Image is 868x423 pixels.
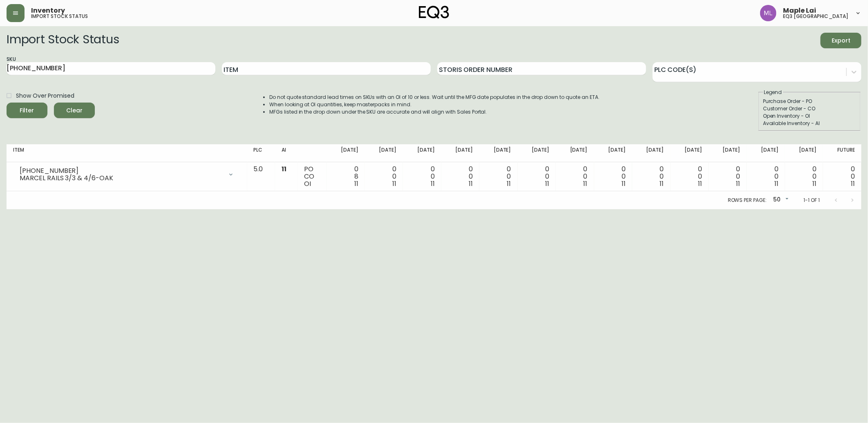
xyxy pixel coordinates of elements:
[763,98,856,105] div: Purchase Order - PO
[660,179,664,188] span: 11
[803,197,820,204] p: 1-1 of 1
[783,7,816,14] span: Maple Lai
[728,197,767,204] p: Rows per page:
[419,6,449,19] img: logo
[20,105,34,116] div: Filter
[479,144,517,162] th: [DATE]
[671,144,709,162] th: [DATE]
[31,7,65,14] span: Inventory
[792,166,817,188] div: 0 0
[60,105,88,116] span: Clear
[747,144,785,162] th: [DATE]
[20,175,223,182] div: MARCEL RAILS 3/3 & 4/6-OAK
[830,166,855,188] div: 0 0
[594,144,632,162] th: [DATE]
[736,179,740,188] span: 11
[524,166,549,188] div: 0 0
[31,14,88,19] h5: import stock status
[851,179,855,188] span: 11
[20,167,223,175] div: [PHONE_NUMBER]
[827,36,855,46] span: Export
[441,144,479,162] th: [DATE]
[783,14,848,19] h5: eq3 [GEOGRAPHIC_DATA]
[698,179,702,188] span: 11
[365,144,403,162] th: [DATE]
[601,166,626,188] div: 0 0
[715,166,740,188] div: 0 0
[753,166,778,188] div: 0 0
[16,92,74,100] span: Show Over Promised
[760,5,776,21] img: 61e28cffcf8cc9f4e300d877dd684943
[7,33,119,48] h2: Import Stock Status
[469,179,473,188] span: 11
[304,166,320,188] div: PO CO
[282,164,286,174] span: 11
[431,179,435,188] span: 11
[247,162,275,191] td: 5.0
[518,144,556,162] th: [DATE]
[333,166,358,188] div: 0 8
[763,120,856,127] div: Available Inventory - AI
[486,166,511,188] div: 0 0
[584,179,588,188] span: 11
[392,179,396,188] span: 11
[269,101,600,108] li: When looking at OI quantities, keep masterpacks in mind.
[639,166,664,188] div: 0 0
[269,94,600,101] li: Do not quote standard lead times on SKUs with an OI of 10 or less. Wait until the MFG date popula...
[556,144,594,162] th: [DATE]
[785,144,823,162] th: [DATE]
[7,144,247,162] th: Item
[562,166,587,188] div: 0 0
[821,33,861,48] button: Export
[247,144,275,162] th: PLC
[763,105,856,112] div: Customer Order - CO
[403,144,441,162] th: [DATE]
[54,103,95,118] button: Clear
[812,179,817,188] span: 11
[371,166,396,188] div: 0 0
[275,144,298,162] th: AI
[13,166,241,184] div: [PHONE_NUMBER]MARCEL RAILS 3/3 & 4/6-OAK
[677,166,702,188] div: 0 0
[409,166,434,188] div: 0 0
[774,179,779,188] span: 11
[7,103,47,118] button: Filter
[448,166,473,188] div: 0 0
[354,179,358,188] span: 11
[763,89,783,96] legend: Legend
[632,144,670,162] th: [DATE]
[545,179,549,188] span: 11
[763,112,856,120] div: Open Inventory - OI
[327,144,365,162] th: [DATE]
[622,179,626,188] span: 11
[709,144,747,162] th: [DATE]
[823,144,861,162] th: Future
[269,108,600,116] li: MFGs listed in the drop down under the SKU are accurate and will align with Sales Portal.
[770,193,790,207] div: 50
[304,179,311,188] span: OI
[507,179,511,188] span: 11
